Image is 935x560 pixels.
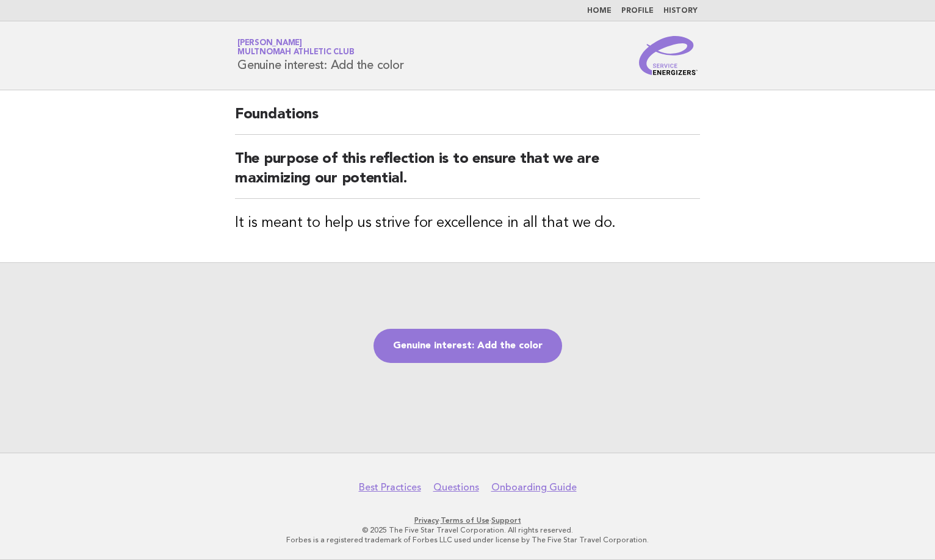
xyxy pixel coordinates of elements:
img: Service Energizers [639,36,698,75]
h2: The purpose of this reflection is to ensure that we are maximizing our potential. [235,149,700,199]
a: Home [587,7,612,15]
a: History [663,7,698,15]
h1: Genuine interest: Add the color [237,40,403,71]
h3: It is meant to help us strive for excellence in all that we do. [235,214,700,233]
p: Forbes is a registered trademark of Forbes LLC used under license by The Five Star Travel Corpora... [94,535,841,545]
a: Questions [433,481,479,494]
a: [PERSON_NAME]Multnomah Athletic Club [237,39,354,56]
a: Privacy [414,516,439,525]
a: Genuine interest: Add the color [374,329,562,363]
h2: Foundations [235,105,700,135]
a: Profile [621,7,654,15]
a: Onboarding Guide [491,481,577,494]
span: Multnomah Athletic Club [237,49,354,57]
p: · · [94,515,841,525]
p: © 2025 The Five Star Travel Corporation. All rights reserved. [94,525,841,535]
a: Best Practices [359,481,421,494]
a: Support [491,516,521,525]
a: Terms of Use [441,516,489,525]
